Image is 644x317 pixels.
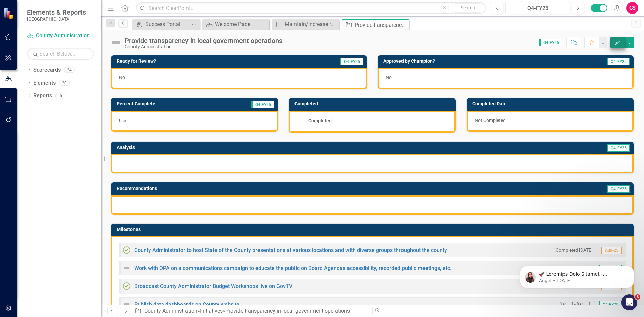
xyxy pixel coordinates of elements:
[215,20,268,29] div: Welcome Page
[355,21,407,29] div: Provide transparency in local government operations
[508,4,568,12] div: Q4-FY25
[467,111,634,132] div: Not Completed
[472,101,630,106] h3: Completed Date
[294,101,452,106] h3: Completed
[539,39,562,46] span: Q4-FY25
[134,283,292,289] a: Broadcast County Administrator Budget Workshops live on GovTV
[119,75,125,80] span: No
[27,48,94,60] input: Search Below...
[225,308,350,314] div: Provide transparency in local government operations
[33,92,52,100] a: Reports
[55,93,66,98] div: 5
[145,20,190,29] div: Success Portal
[64,67,75,73] div: 24
[461,5,475,10] span: Search
[134,20,190,29] a: Success Portal
[117,186,441,191] h3: Recommendations
[125,44,282,49] div: County Administration
[125,37,282,44] div: Provide transparency in local government operations
[556,247,593,253] small: Completed [DATE]
[451,3,484,13] button: Search
[27,16,86,22] small: [GEOGRAPHIC_DATA]
[285,20,337,29] div: Maintain/increase residents’ overall trust in the County government (measured by annual community...
[27,32,94,40] a: County Administration
[123,300,131,308] img: Not Defined
[601,247,622,254] span: Aug-25
[27,8,86,16] span: Elements & Reports
[29,26,116,32] p: Message from Angel, sent 1w ago
[599,301,622,308] span: Q4-FY25
[123,264,131,272] img: Not Defined
[340,58,363,65] span: Q4-FY25
[134,247,447,253] a: County Administrator to host State of the County presentations at various locations and with dive...
[123,282,131,290] img: Completed
[621,294,637,310] iframe: Intercom live chat
[144,308,197,314] a: County Administration
[383,59,553,64] h3: Approved by Champion?
[386,75,392,80] span: No
[111,37,121,48] img: Not Defined
[123,246,131,254] img: Completed
[117,145,340,150] h3: Analysis
[204,20,268,29] a: Welcome Page
[3,7,15,19] img: ClearPoint Strategy
[117,101,215,106] h3: Percent Complete
[117,227,630,232] h3: Milestones
[626,2,638,14] button: CS
[135,307,367,315] div: » »
[136,2,486,14] input: Search ClearPoint...
[33,79,56,87] a: Elements
[635,294,640,300] span: 8
[59,80,70,86] div: 20
[274,20,337,29] a: Maintain/increase residents’ overall trust in the County government (measured by annual community...
[607,58,630,65] span: Q4-FY25
[134,265,451,271] a: Work with OPA on a communications campaign to educate the public on Board Agendas accessibility, ...
[510,252,644,299] iframe: Intercom notifications message
[559,301,590,308] small: [DATE] - [DATE]
[251,101,274,108] span: Q4-FY25
[607,144,630,152] span: Q4-FY25
[505,2,570,14] button: Q4-FY25
[117,59,271,64] h3: Ready for Review?
[200,308,223,314] a: Initiatives
[111,111,278,132] div: 0 %
[607,185,630,193] span: Q4-FY25
[33,66,61,74] a: Scorecards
